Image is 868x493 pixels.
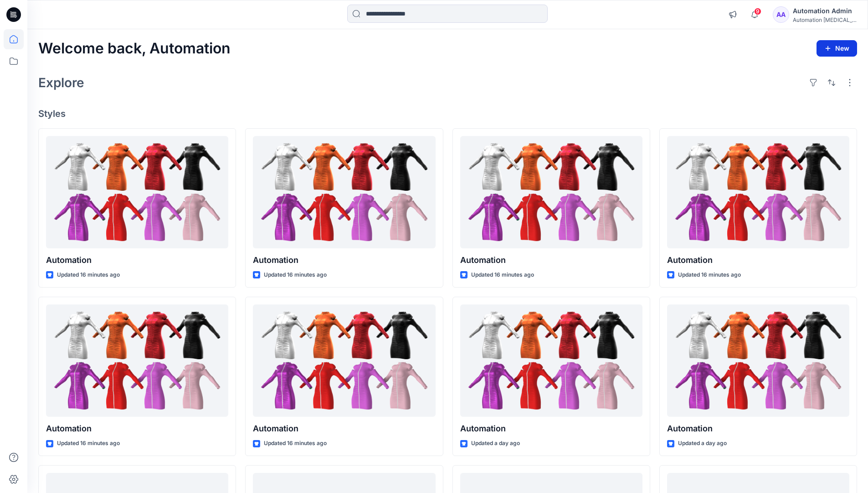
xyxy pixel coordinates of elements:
[471,270,534,280] p: Updated 16 minutes ago
[46,422,228,435] p: Automation
[773,6,789,23] div: AA
[460,254,642,267] p: Automation
[264,270,327,280] p: Updated 16 minutes ago
[667,422,849,435] p: Automation
[264,439,327,448] p: Updated 16 minutes ago
[460,422,642,435] p: Automation
[253,254,435,267] p: Automation
[667,136,849,249] a: Automation
[57,270,120,280] p: Updated 16 minutes ago
[253,422,435,435] p: Automation
[793,16,857,23] div: Automation [MEDICAL_DATA]...
[38,75,84,90] h2: Explore
[460,304,642,417] a: Automation
[38,108,857,119] h4: Styles
[471,439,520,448] p: Updated a day ago
[57,439,120,448] p: Updated 16 minutes ago
[46,136,228,249] a: Automation
[253,304,435,417] a: Automation
[460,136,642,249] a: Automation
[46,304,228,417] a: Automation
[817,40,857,57] button: New
[754,8,761,15] span: 9
[793,5,857,16] div: Automation Admin
[678,270,741,280] p: Updated 16 minutes ago
[667,304,849,417] a: Automation
[46,254,228,267] p: Automation
[253,136,435,249] a: Automation
[38,40,231,57] h2: Welcome back, Automation
[667,254,849,267] p: Automation
[678,439,727,448] p: Updated a day ago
